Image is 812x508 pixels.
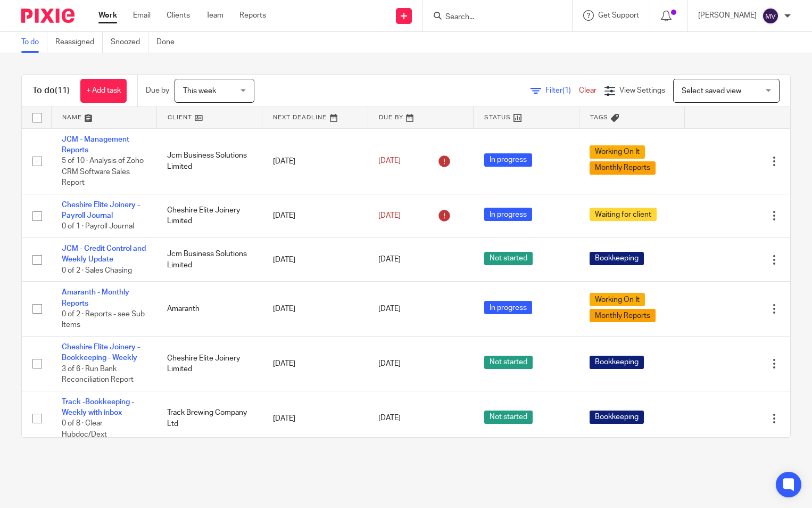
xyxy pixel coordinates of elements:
[21,9,74,23] img: Pixie
[62,289,129,307] a: Amaranth - Monthly Reports
[133,10,151,21] a: Email
[590,411,644,424] span: Bookkeeping
[167,10,190,21] a: Clients
[378,415,401,422] span: [DATE]
[156,238,262,282] td: Jcm Business Solutions Limited
[590,161,656,175] span: Monthly Reports
[206,10,223,21] a: Team
[590,145,645,159] span: Working On It
[62,201,140,219] a: Cheshire Elite Joinery - Payroll Journal
[156,128,262,194] td: Jcm Business Solutions Limited
[590,293,645,306] span: Working On It
[762,7,779,24] img: svg%3E
[62,267,132,274] span: 0 of 2 · Sales Chasing
[590,252,644,265] span: Bookkeeping
[32,85,70,96] h1: To do
[21,32,47,53] a: To do
[62,420,107,439] span: 0 of 8 · Clear Hubdoc/Dext
[262,194,368,237] td: [DATE]
[239,10,266,21] a: Reports
[598,12,639,19] span: Get Support
[378,157,401,165] span: [DATE]
[80,79,127,103] a: + Add task
[484,208,532,221] span: In progress
[62,245,146,263] a: JCM - Credit Control and Weekly Update
[146,85,169,96] p: Due by
[55,86,70,95] span: (11)
[183,87,216,95] span: This week
[62,398,134,416] a: Track -Bookkeeping - Weekly with inbox
[545,87,579,94] span: Filter
[698,10,757,21] p: [PERSON_NAME]
[55,32,103,53] a: Reassigned
[262,128,368,194] td: [DATE]
[98,10,117,21] a: Work
[562,87,571,94] span: (1)
[444,13,540,22] input: Search
[484,411,533,424] span: Not started
[378,256,401,264] span: [DATE]
[484,356,533,369] span: Not started
[156,32,183,53] a: Done
[484,153,532,167] span: In progress
[590,208,657,221] span: Waiting for client
[579,87,596,94] a: Clear
[262,282,368,337] td: [DATE]
[484,252,533,265] span: Not started
[590,309,656,322] span: Monthly Reports
[62,136,129,154] a: JCM - Management Reports
[590,356,644,369] span: Bookkeeping
[62,310,145,329] span: 0 of 2 · Reports - see Sub Items
[484,301,532,314] span: In progress
[619,87,665,94] span: View Settings
[62,365,134,384] span: 3 of 6 · Run Bank Reconciliation Report
[62,223,134,231] span: 0 of 1 · Payroll Journal
[111,32,148,53] a: Snoozed
[156,194,262,237] td: Cheshire Elite Joinery Limited
[378,360,401,367] span: [DATE]
[156,337,262,391] td: Cheshire Elite Joinery Limited
[262,391,368,446] td: [DATE]
[262,337,368,391] td: [DATE]
[378,305,401,313] span: [DATE]
[682,87,741,95] span: Select saved view
[156,282,262,337] td: Amaranth
[378,212,401,219] span: [DATE]
[156,391,262,446] td: Track Brewing Company Ltd
[62,343,140,362] a: Cheshire Elite Joinery - Bookkeeping - Weekly
[590,114,608,120] span: Tags
[62,157,144,186] span: 5 of 10 · Analysis of Zoho CRM Software Sales Report
[262,238,368,282] td: [DATE]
